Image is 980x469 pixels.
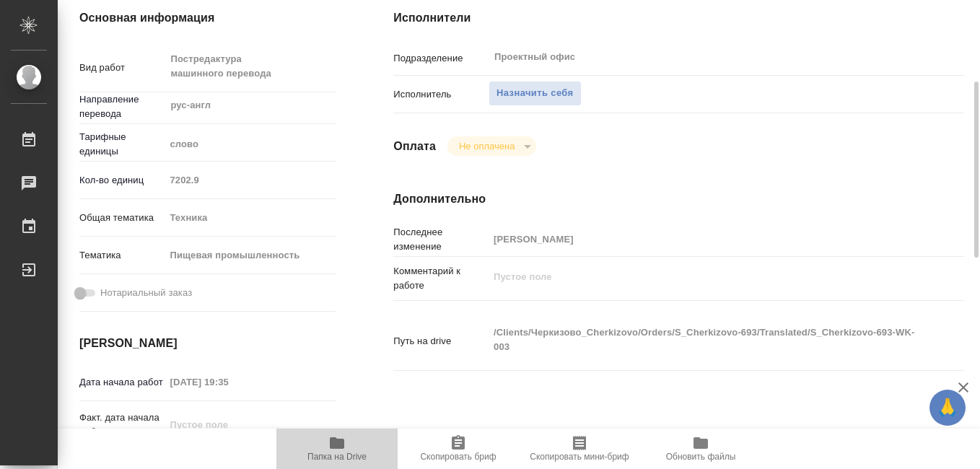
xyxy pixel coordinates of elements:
[489,81,581,106] button: Назначить себя
[447,136,536,156] div: Не оплачена
[393,87,489,102] p: Исполнитель
[276,429,398,469] button: Папка на Drive
[398,429,519,469] button: Скопировать бриф
[393,138,436,155] h4: Оплата
[100,286,192,300] span: Нотариальный заказ
[79,375,165,390] p: Дата начала работ
[530,452,629,462] span: Скопировать мини-бриф
[79,211,165,225] p: Общая тематика
[79,61,165,75] p: Вид работ
[165,372,291,393] input: Пустое поле
[307,452,367,462] span: Папка на Drive
[165,132,336,157] div: слово
[165,170,336,190] input: Пустое поле
[489,229,916,250] input: Пустое поле
[496,85,573,102] span: Назначить себя
[929,390,966,426] button: 🙏
[165,206,336,230] div: Техника
[79,335,336,352] h4: [PERSON_NAME]
[79,248,165,263] p: Тематика
[935,393,960,423] span: 🙏
[666,452,736,462] span: Обновить файлы
[393,9,964,27] h4: Исполнители
[420,452,496,462] span: Скопировать бриф
[79,9,336,27] h4: Основная информация
[79,411,165,439] p: Факт. дата начала работ
[489,320,916,359] textarea: /Clients/Черкизово_Cherkizovо/Orders/S_Cherkizovo-693/Translated/S_Cherkizovo-693-WK-003
[455,140,519,152] button: Не оплачена
[393,51,489,66] p: Подразделение
[393,190,964,208] h4: Дополнительно
[79,130,165,159] p: Тарифные единицы
[79,92,165,121] p: Направление перевода
[165,243,336,268] div: Пищевая промышленность
[393,264,489,293] p: Комментарий к работе
[519,429,640,469] button: Скопировать мини-бриф
[165,414,291,435] input: Пустое поле
[393,334,489,349] p: Путь на drive
[640,429,761,469] button: Обновить файлы
[393,225,489,254] p: Последнее изменение
[79,173,165,188] p: Кол-во единиц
